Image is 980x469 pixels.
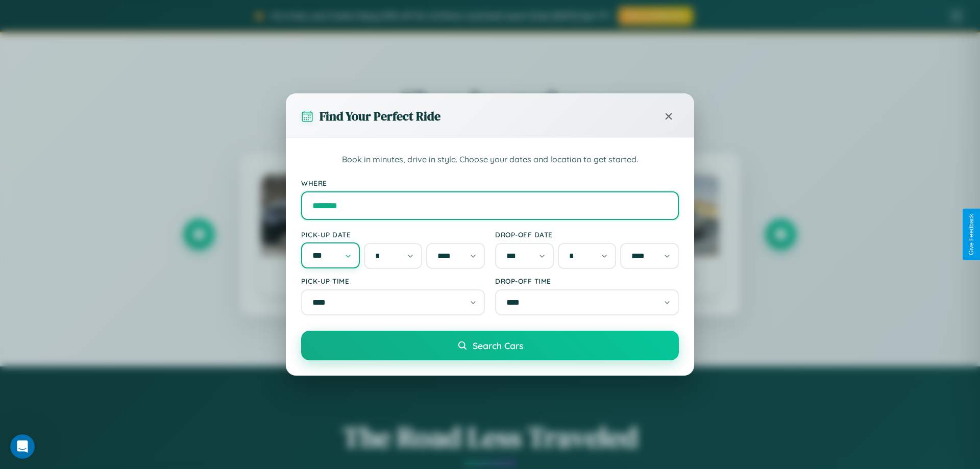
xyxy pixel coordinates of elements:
p: Book in minutes, drive in style. Choose your dates and location to get started. [301,153,679,166]
h3: Find Your Perfect Ride [320,108,440,125]
span: Search Cars [473,340,523,351]
label: Drop-off Date [495,230,679,239]
button: Search Cars [301,331,679,360]
label: Pick-up Date [301,230,485,239]
label: Where [301,179,679,187]
label: Drop-off Time [495,277,679,285]
label: Pick-up Time [301,277,485,285]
